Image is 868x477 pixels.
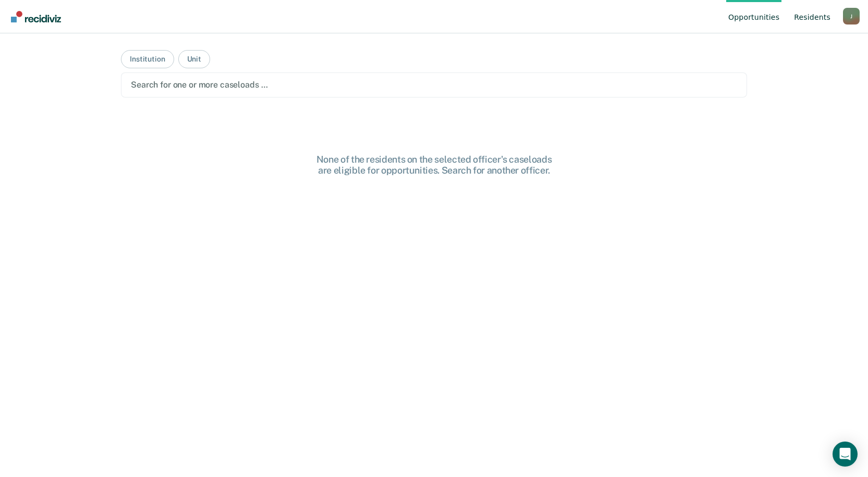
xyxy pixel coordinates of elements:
button: Profile dropdown button [843,8,860,25]
button: Institution [121,50,174,68]
img: Recidiviz [11,11,61,22]
div: Open Intercom Messenger [833,442,858,467]
div: None of the residents on the selected officer's caseloads are eligible for opportunities. Search ... [267,154,601,176]
button: Unit [178,50,210,68]
div: J [843,8,860,25]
